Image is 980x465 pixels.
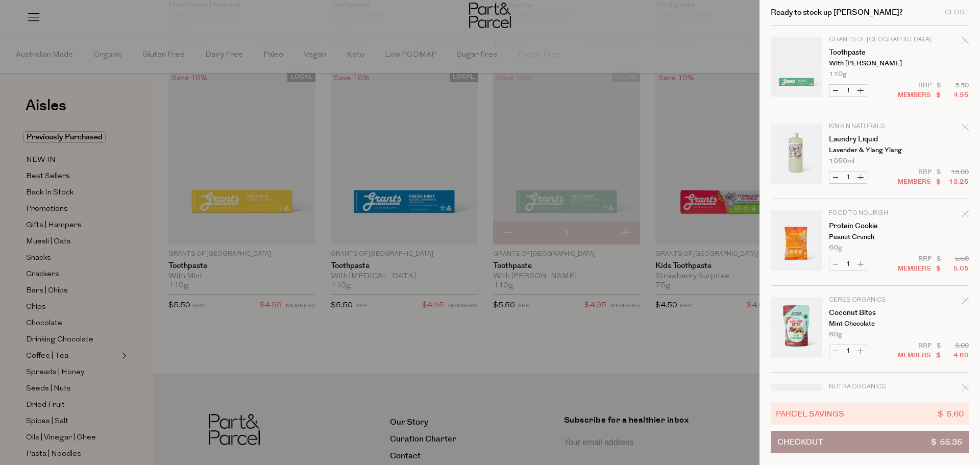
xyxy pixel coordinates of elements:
a: Protein Cookie [829,223,908,230]
span: 110g [829,71,847,78]
span: 60g [829,331,842,338]
a: Coconut Bites [829,309,908,316]
div: Remove Choc Whiz [962,382,969,396]
div: Remove Protein Cookie [962,209,969,223]
div: Remove Toothpaste [962,35,969,49]
span: Parcel Savings [776,408,844,420]
input: QTY Toothpaste [842,85,854,96]
button: Checkout$ 55.35 [771,431,969,453]
div: Close [945,9,969,16]
p: Peanut Crunch [829,234,908,240]
span: 60g [829,244,842,251]
p: Grants of [GEOGRAPHIC_DATA] [829,37,908,43]
span: Checkout [777,431,823,453]
span: 1050ml [829,158,854,164]
input: QTY Coconut Bites [842,345,854,357]
a: Laundry Liquid [829,136,908,143]
p: Mint Chocolate [829,321,908,327]
p: With [PERSON_NAME] [829,60,908,67]
input: QTY Laundry Liquid [842,172,854,183]
span: $ 55.35 [931,431,962,453]
input: QTY Protein Cookie [842,258,854,270]
a: Toothpaste [829,49,908,56]
h2: Ready to stock up [PERSON_NAME]? [771,9,903,16]
p: Nutra Organics [829,384,908,390]
p: Ceres Organics [829,297,908,303]
div: Remove Laundry Liquid [962,122,969,136]
div: Remove Coconut Bites [962,296,969,309]
p: Kin Kin Naturals [829,124,908,130]
p: Lavender & Ylang Ylang [829,147,908,154]
span: $ 5.60 [938,408,964,420]
p: Food to Nourish [829,210,908,216]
